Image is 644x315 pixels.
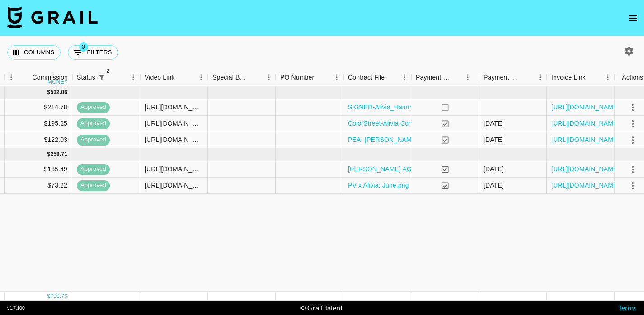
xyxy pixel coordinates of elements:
[479,69,547,86] div: Payment Sent Date
[348,69,385,86] div: Contract File
[145,135,203,144] div: https://www.instagram.com/reel/DMQO_2hsTwd/
[5,132,72,148] div: $122.03
[77,69,95,86] div: Status
[7,45,61,60] button: Select columns
[194,71,208,84] button: Menu
[145,119,203,128] div: https://www.instagram.com/reel/DLiftiwPO_4/
[601,71,615,84] button: Menu
[79,42,88,52] span: 3
[551,69,586,86] div: Invoice Link
[533,71,547,84] button: Menu
[95,71,108,84] button: Show filters
[551,135,620,144] a: [URL][DOMAIN_NAME]
[32,69,68,86] div: Commission
[50,150,67,158] div: 258.71
[77,136,110,144] span: approved
[484,69,521,86] div: Payment Sent Date
[348,119,475,128] a: ColorStreet-Alivia Contract 5_2025.docx.pdf
[484,165,504,174] div: 7/8/2025
[262,71,276,84] button: Menu
[280,69,314,86] div: PO Number
[77,165,110,174] span: approved
[249,71,262,84] button: Sort
[95,71,108,84] div: 2 active filters
[19,71,32,84] button: Sort
[47,150,51,158] div: $
[5,99,72,116] div: $214.78
[47,79,68,85] div: money
[385,71,397,84] button: Sort
[625,100,640,115] button: select merge strategy
[145,181,203,190] div: https://www.instagram.com/p/DLaFiWLMNaX/?img_index=7
[551,119,620,128] a: [URL][DOMAIN_NAME]
[7,305,25,311] div: v 1.7.100
[5,71,18,84] button: Menu
[145,103,203,112] div: https://www.instagram.com/reel/DL7g7Mzs_By/
[348,135,428,144] a: PEA- [PERSON_NAME].pdf
[175,71,188,84] button: Sort
[145,165,203,174] div: https://www.instagram.com/reel/DKr8sz9x2t-/
[484,135,504,144] div: 9/4/2025
[461,71,475,84] button: Menu
[622,69,644,86] div: Actions
[551,165,620,174] a: [URL][DOMAIN_NAME]
[618,303,637,312] a: Terms
[411,69,479,86] div: Payment Sent
[140,69,208,86] div: Video Link
[5,178,72,194] div: $73.22
[625,132,640,148] button: select merge strategy
[484,181,504,190] div: 8/11/2025
[314,71,327,84] button: Sort
[77,181,110,190] span: approved
[50,89,67,96] div: 532.06
[77,119,110,128] span: approved
[624,9,642,27] button: open drawer
[625,162,640,177] button: select merge strategy
[586,71,598,84] button: Sort
[68,45,118,60] button: Show filters
[398,71,411,84] button: Menu
[348,181,409,190] a: PV x Alivia: June.png
[625,116,640,132] button: select merge strategy
[5,161,72,178] div: $185.49
[348,165,479,174] a: [PERSON_NAME] AGREEMENT.docx (1).pdf
[484,119,504,128] div: 9/8/2025
[416,69,451,86] div: Payment Sent
[47,89,51,96] div: $
[300,303,343,312] div: © Grail Talent
[547,69,615,86] div: Invoice Link
[521,71,533,84] button: Sort
[72,69,140,86] div: Status
[348,103,538,112] a: SIGNED-Alivia_Hammer_Swirl_Bowl_Pitaya_June_SOW.docx.pdf
[625,178,640,193] button: select merge strategy
[145,69,175,86] div: Video Link
[451,71,464,84] button: Sort
[50,292,67,300] div: 790.76
[7,6,98,28] img: Grail Talent
[77,103,110,112] span: approved
[127,71,140,84] button: Menu
[276,69,343,86] div: PO Number
[343,69,411,86] div: Contract File
[208,69,276,86] div: Special Booking Type
[47,292,51,300] div: $
[551,103,620,112] a: [URL][DOMAIN_NAME]
[5,116,72,132] div: $195.25
[551,181,620,190] a: [URL][DOMAIN_NAME]
[108,71,121,84] button: Sort
[103,66,113,75] span: 2
[330,71,343,84] button: Menu
[212,69,249,86] div: Special Booking Type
